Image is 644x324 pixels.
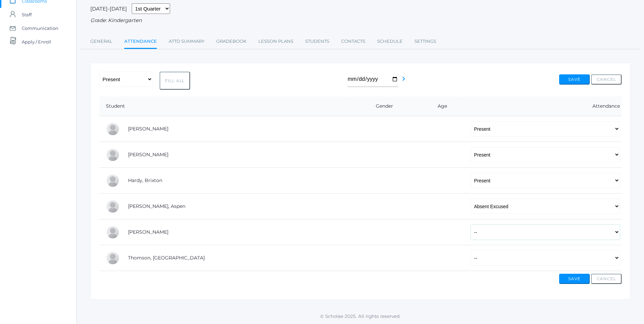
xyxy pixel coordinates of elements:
th: Gender [348,96,416,116]
a: Attendance [124,35,157,49]
span: [DATE]-[DATE] [90,5,127,12]
a: Hardy, Brixton [128,177,162,183]
button: Cancel [591,274,622,284]
a: [PERSON_NAME] [128,126,168,132]
a: Settings [415,35,436,48]
a: Gradebook [216,35,246,48]
span: Apply / Enroll [22,35,51,49]
a: chevron_right [400,78,408,84]
span: Staff [22,8,32,21]
div: Grade: Kindergarten [90,17,630,24]
div: Abigail Backstrom [106,122,119,136]
a: Lesson Plans [258,35,293,48]
a: Contacts [341,35,365,48]
a: [PERSON_NAME] [128,229,168,235]
th: Student [99,96,348,116]
a: Thomson, [GEOGRAPHIC_DATA] [128,255,205,261]
a: Attd Summary [169,35,204,48]
button: Cancel [591,74,622,85]
i: chevron_right [400,75,408,83]
div: Brixton Hardy [106,174,119,187]
div: Nolan Gagen [106,148,119,162]
p: © Scholae 2025. All rights reserved. [77,313,644,320]
a: Schedule [377,35,403,48]
button: Save [559,274,590,284]
div: Everest Thomson [106,251,119,265]
button: Save [559,74,590,85]
a: [PERSON_NAME] [128,151,168,158]
button: Fill All [160,72,190,90]
a: Students [305,35,329,48]
a: General [90,35,112,48]
span: Communication [22,21,58,35]
div: Aspen Hemingway [106,200,119,213]
th: Attendance [464,96,622,116]
th: Age [416,96,464,116]
div: Nico Hurley [106,226,119,239]
a: [PERSON_NAME], Aspen [128,203,185,209]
